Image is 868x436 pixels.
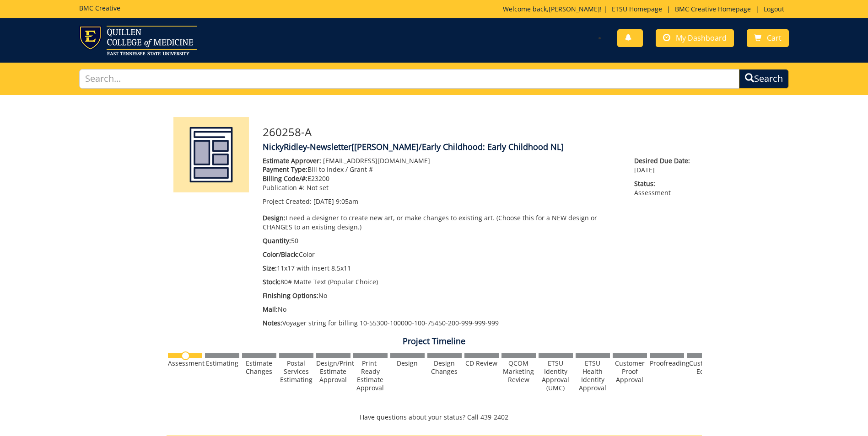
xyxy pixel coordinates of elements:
h4: Project Timeline [167,337,702,346]
a: Logout [759,5,789,13]
p: 50 [263,236,621,245]
img: Product featured image [173,117,249,192]
span: Payment Type: [263,165,307,174]
p: Have questions about your status? Call 439-2402 [167,413,702,422]
p: Bill to Index / Grant # [263,165,621,174]
div: CD Review [464,359,499,367]
span: Notes: [263,319,282,327]
a: My Dashboard [656,29,734,47]
input: Search... [79,69,739,89]
div: Design Changes [427,359,462,376]
p: [EMAIL_ADDRESS][DOMAIN_NAME] [263,156,621,165]
span: Design: [263,213,286,222]
a: ETSU Homepage [607,5,667,13]
h4: NickyRidley-Newsletter [263,143,695,152]
span: Estimate Approver: [263,156,321,165]
span: Quantity: [263,236,291,245]
span: Desired Due Date: [634,156,695,165]
span: Project Created: [263,197,312,206]
h3: 260258-A [263,126,695,138]
span: Size: [263,264,277,272]
div: Design/Print Estimate Approval [316,359,350,384]
h5: BMC Creative [79,5,120,11]
span: Mail: [263,305,278,314]
a: [PERSON_NAME] [549,5,600,13]
div: Print-Ready Estimate Approval [353,359,388,392]
div: Customer Edits [687,359,721,376]
span: [DATE] 9:05am [313,197,358,206]
p: Welcome back, ! | | | [503,5,789,14]
span: Publication #: [263,183,305,192]
div: ETSU Health Identity Approval [576,359,610,392]
span: Billing Code/#: [263,174,307,183]
div: ETSU Identity Approval (UMC) [539,359,573,392]
p: 80# Matte Text (Popular Choice) [263,277,621,287]
img: ETSU logo [79,26,197,55]
p: No [263,305,621,314]
p: Color [263,250,621,259]
p: Voyager string for billing 10-55300-100000-100-75450-200-999-999-999 [263,319,621,328]
div: Postal Services Estimating [279,359,313,384]
p: Assessment [634,179,695,197]
div: Estimating [205,359,239,367]
span: FInishing Options: [263,291,318,300]
img: no [181,351,190,360]
span: Not set [307,183,329,192]
div: Assessment [168,359,202,367]
span: Cart [767,33,782,43]
a: BMC Creative Homepage [670,5,755,13]
span: My Dashboard [676,33,727,43]
p: [DATE] [634,156,695,175]
p: 11x17 with insert 8.5x11 [263,264,621,273]
div: Proofreading [650,359,684,367]
button: Search [739,69,789,89]
span: Stock: [263,277,280,286]
p: I need a designer to create new art, or make changes to existing art. (Choose this for a NEW desi... [263,213,621,232]
a: Cart [747,29,789,47]
div: QCOM Marketing Review [501,359,536,384]
span: Color/Black: [263,250,299,259]
p: No [263,291,621,300]
span: Status: [634,179,695,188]
div: Estimate Changes [242,359,276,376]
div: Customer Proof Approval [613,359,647,384]
p: E23200 [263,174,621,183]
div: Design [390,359,425,367]
span: [[PERSON_NAME]/Early Childhood: Early Childhood NL] [351,141,564,152]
